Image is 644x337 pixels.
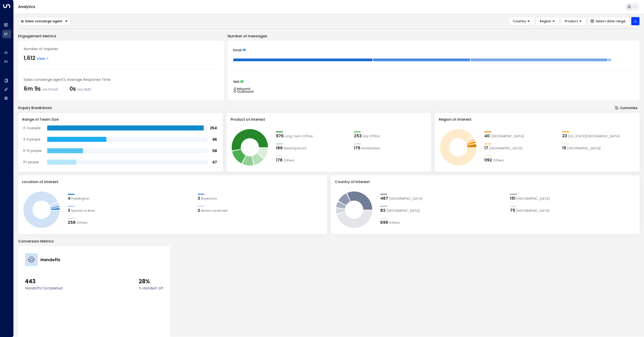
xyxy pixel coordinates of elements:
div: 4 [68,195,70,201]
div: Sales concierge agent [21,19,62,23]
div: 3 [68,207,70,213]
div: SMS [233,80,634,83]
tspan: 6-10 people [23,148,42,153]
h3: Product of Interest [231,117,427,122]
span: Bryanston [201,196,217,201]
div: 2 [198,207,200,213]
span: Long Term Office [285,134,313,139]
span: Others [77,220,87,225]
div: 3 [198,195,200,201]
span: Workstation [361,146,380,151]
div: 75Brazil [510,207,635,213]
span: Country [513,19,526,23]
div: 75 [510,207,515,213]
div: 40 [484,133,490,139]
div: 487United States of America [380,195,506,201]
span: Brazil [516,208,550,213]
span: Others [283,158,294,163]
p: Number of messages [228,33,639,39]
span: New York City [568,134,620,139]
span: Select date range [596,19,626,23]
tspan: 96 [212,137,217,142]
h3: Location of Interest [22,179,323,185]
div: 178 [276,157,283,163]
div: 699Others [380,219,506,225]
div: 258Others [68,219,193,225]
span: India [386,208,420,213]
span: Meeting Room [284,146,307,151]
span: United Kingdom [516,196,550,201]
span: Region [540,19,551,23]
div: 253 [354,133,362,139]
label: % Handed-off [139,286,163,291]
span: Email [233,49,242,52]
span: View [37,56,49,61]
div: 2Renon Landmark [198,207,323,213]
div: 40London [484,133,558,139]
span: 28% [139,277,163,286]
div: 179 [354,145,360,151]
span: 443 [25,277,62,286]
div: 82 [380,207,385,213]
span: Day Office [363,134,380,139]
div: Button group with a nested menu [18,17,70,25]
span: Paris [489,146,522,151]
span: via SMS [77,87,91,92]
button: Customize [612,105,639,111]
span: Paddington [71,196,90,201]
span: Others [493,158,504,163]
div: 151 [510,195,515,201]
tspan: 0 Outbound [234,89,254,94]
tspan: 3-5 people [23,137,40,142]
div: 487 [380,195,388,201]
div: 186Meeting Room [276,145,349,151]
span: Product [565,19,578,23]
div: 258 [68,219,76,225]
div: 976 [276,133,284,139]
tspan: 0 Inbound [234,87,250,91]
tspan: 0-2 people [23,126,41,130]
div: 23 [562,133,567,139]
tspan: 254 [210,125,217,131]
tspan: 58 [212,148,217,153]
h3: Range of Team Size [22,117,219,122]
tspan: 11+ people [23,160,39,164]
div: 15 [562,145,566,151]
div: 186 [276,145,283,151]
div: Sales concierge agent's Average Response Time [24,77,219,82]
div: 15Los Angeles [562,145,636,151]
a: Analytics [18,4,35,9]
p: Conversion Metrics [18,239,639,244]
span: Los Angeles [567,146,601,151]
div: 151United Kingdom [510,195,635,201]
span: Renon Landmark [201,208,228,213]
span: Others [389,220,400,225]
button: Country [509,17,534,25]
span: Spaces La Brea [71,208,95,213]
h4: Handoffs [40,257,60,263]
div: Inquiry Breakdown [18,105,52,111]
div: 17 [484,145,488,151]
div: 178Others [276,157,349,163]
div: Number of Inquiries [24,46,219,52]
div: 1,612 [24,54,35,62]
div: 17Paris [484,145,558,151]
div: 3Bryanston [198,195,323,201]
div: 1192Others [484,157,558,163]
div: 0s [70,85,91,93]
div: 976Long Term Office [276,133,349,139]
div: 3Spaces La Brea [68,207,193,213]
span: via Email [42,87,58,92]
span: London [491,134,524,139]
h3: Country of Interest [335,179,636,185]
div: 82India [380,207,506,213]
span: United States of America [389,196,423,201]
div: 6m 9s [24,85,58,93]
tspan: 47 [212,160,217,165]
h3: Region of Interest [439,117,635,122]
button: Product [561,17,586,25]
button: Region [536,17,559,25]
div: 1192 [484,157,492,163]
div: 699 [380,219,388,225]
button: Sales concierge agent [18,17,70,25]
